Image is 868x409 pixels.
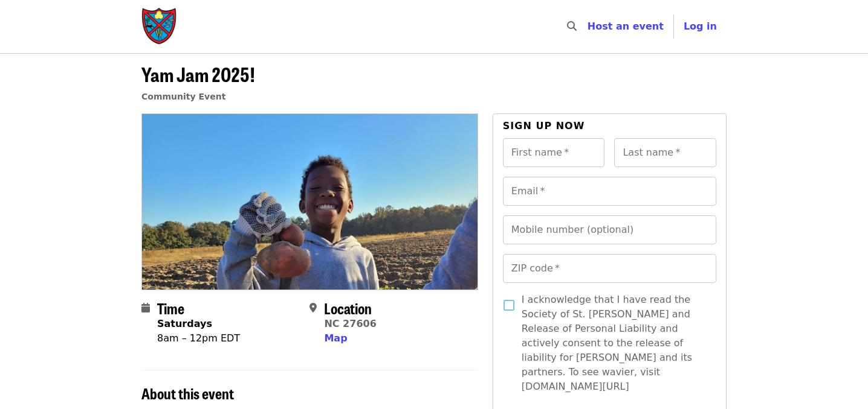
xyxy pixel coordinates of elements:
[324,332,347,344] span: Map
[324,331,347,346] button: Map
[309,302,317,314] i: map-marker-alt icon
[141,7,178,46] img: Society of St. Andrew - Home
[142,114,478,289] img: Yam Jam 2025! organized by Society of St. Andrew
[324,318,376,329] a: NC 27606
[522,293,707,394] span: I acknowledge that I have read the Society of St. [PERSON_NAME] and Release of Personal Liability...
[614,138,716,167] input: Last name
[674,14,727,39] button: Log in
[141,302,150,314] i: calendar icon
[324,297,372,319] span: Location
[503,120,585,132] span: Sign up now
[157,297,184,319] span: Time
[157,318,212,329] strong: Saturdays
[684,21,717,32] span: Log in
[584,12,594,41] input: Search
[141,92,225,101] a: Community Event
[503,138,605,167] input: First name
[503,177,716,206] input: Email
[567,21,577,32] i: search icon
[157,331,240,346] div: 8am – 12pm EDT
[141,60,255,88] span: Yam Jam 2025!
[503,215,716,244] input: Mobile number (optional)
[141,382,234,404] span: About this event
[503,254,716,283] input: ZIP code
[588,21,664,32] a: Host an event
